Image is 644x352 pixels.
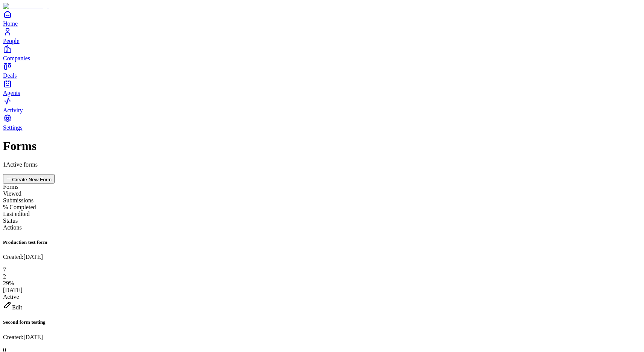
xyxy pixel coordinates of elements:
span: Deals [3,72,17,79]
h5: Second form testing [3,319,641,325]
span: People [3,38,20,44]
a: Agents [3,79,641,96]
div: 29 % [3,280,641,287]
img: Item Brain Logo [3,3,49,10]
p: 1 Active forms [3,161,641,168]
h1: Forms [3,139,641,153]
div: Actions [3,224,641,231]
div: 2 [3,273,641,280]
div: % Completed [3,204,641,211]
span: Companies [3,55,30,61]
span: Settings [3,124,23,131]
a: Companies [3,44,641,61]
a: Deals [3,62,641,79]
h5: Production test form [3,239,641,245]
a: People [3,27,641,44]
a: Settings [3,114,641,131]
p: Created: [DATE] [3,254,641,260]
div: [DATE] [3,287,641,294]
div: Submissions [3,197,641,204]
div: Last edited [3,211,641,217]
p: Created: [DATE] [3,334,641,341]
div: Forms [3,184,641,190]
span: Agents [3,90,20,96]
a: Activity [3,96,641,113]
a: Home [3,10,641,27]
div: Edit [3,300,641,311]
div: Status [3,217,641,224]
div: Active [3,294,641,300]
span: Activity [3,107,23,113]
button: Create New Form [3,174,55,184]
div: 7 [3,266,641,273]
span: Home [3,20,18,27]
div: Viewed [3,190,641,197]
